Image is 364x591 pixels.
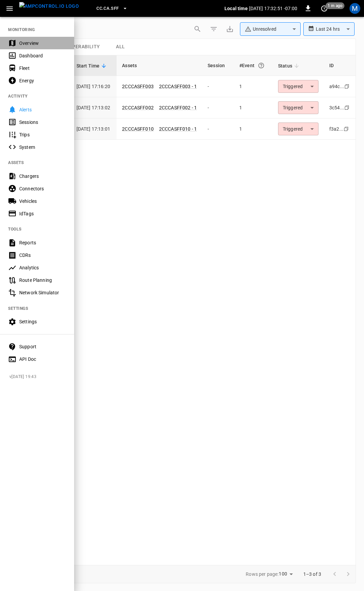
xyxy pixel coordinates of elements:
div: Trips [19,131,66,138]
div: IdTags [19,210,66,217]
img: ampcontrol.io logo [19,2,79,10]
div: Settings [19,318,66,325]
div: Vehicles [19,198,66,205]
div: Overview [19,40,66,47]
p: Local time [224,5,248,12]
div: Dashboard [19,52,66,59]
div: System [19,144,66,151]
div: Energy [19,77,66,84]
button: set refresh interval [319,3,330,14]
div: Route Planning [19,277,66,284]
div: Chargers [19,173,66,180]
div: CDRs [19,252,66,259]
div: Sessions [19,119,66,126]
p: [DATE] 17:32:51 -07:00 [249,5,297,12]
div: Network Simulator [19,289,66,296]
div: Support [19,343,66,350]
div: API Doc [19,356,66,362]
div: profile-icon [350,3,360,14]
div: Reports [19,239,66,246]
div: Connectors [19,185,66,192]
span: CC.CA.SFF [96,5,119,12]
span: v [DATE] 19:43 [9,374,69,380]
div: Alerts [19,106,66,113]
span: 1 m ago [326,2,344,9]
div: Analytics [19,264,66,271]
div: Fleet [19,65,66,72]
